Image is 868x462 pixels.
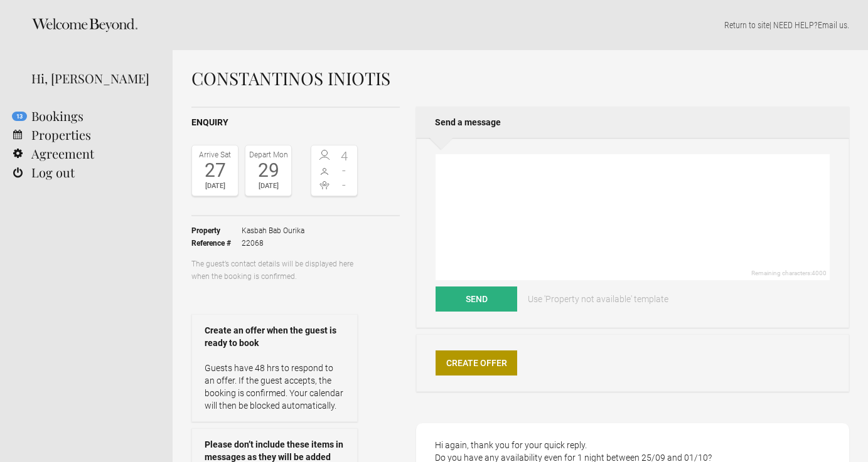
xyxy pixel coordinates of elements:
[335,150,355,162] span: 4
[191,258,358,283] p: The guest’s contact details will be displayed here when the booking is confirmed.
[416,107,849,138] h2: Send a message
[249,149,288,161] div: Depart Mon
[191,69,849,88] h1: CONSTANTINOS INIOTIS
[191,224,242,237] strong: Property
[191,237,242,249] strong: Reference #
[191,116,400,129] h2: Enquiry
[205,324,345,349] strong: Create an offer when the guest is ready to book
[335,179,355,191] span: -
[195,149,235,161] div: Arrive Sat
[31,69,154,88] div: Hi, [PERSON_NAME]
[191,19,849,31] p: | NEED HELP? .
[12,112,27,121] flynt-notification-badge: 13
[335,164,355,177] span: -
[519,286,677,312] a: Use 'Property not available' template
[195,180,235,192] div: [DATE]
[195,161,235,180] div: 27
[818,20,847,30] a: Email us
[242,224,304,237] span: Kasbah Bab Ourika
[436,350,517,375] a: Create Offer
[205,362,345,412] p: Guests have 48 hrs to respond to an offer. If the guest accepts, the booking is confirmed. Your c...
[436,286,517,312] button: Send
[242,237,304,249] span: 22068
[249,180,288,192] div: [DATE]
[724,20,769,30] a: Return to site
[249,161,288,180] div: 29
